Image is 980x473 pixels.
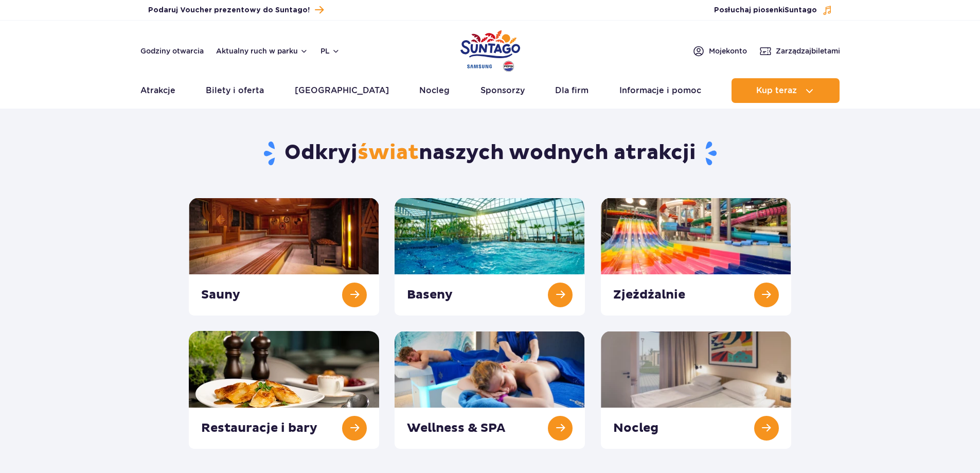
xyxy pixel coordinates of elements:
[785,7,817,14] span: Suntago
[732,78,840,103] button: Kup teraz
[140,46,204,56] a: Godziny otwarcia
[148,5,310,15] span: Podaruj Voucher prezentowy do Suntago!
[692,45,747,57] a: Mojekonto
[460,26,520,73] a: Park of Poland
[419,78,450,103] a: Nocleg
[555,78,589,103] a: Dla firm
[714,5,832,15] button: Posłuchaj piosenkiSuntago
[140,78,175,103] a: Atrakcje
[206,78,264,103] a: Bilety i oferta
[709,46,747,56] span: Moje konto
[189,140,791,167] h1: Odkryj naszych wodnych atrakcji
[759,45,840,57] a: Zarządzajbiletami
[148,3,324,17] a: Podaruj Voucher prezentowy do Suntago!
[320,46,340,56] button: pl
[619,78,701,103] a: Informacje i pomoc
[480,78,525,103] a: Sponsorzy
[358,140,419,166] span: świat
[295,78,389,103] a: [GEOGRAPHIC_DATA]
[714,5,817,15] span: Posłuchaj piosenki
[216,47,308,55] button: Aktualny ruch w parku
[756,86,797,95] span: Kup teraz
[776,46,840,56] span: Zarządzaj biletami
